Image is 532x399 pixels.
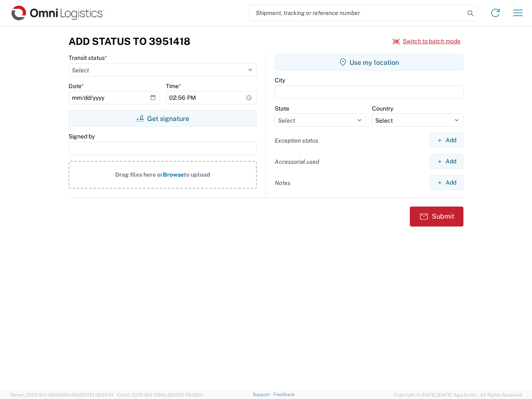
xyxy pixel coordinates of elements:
[69,54,107,62] label: Transit status
[170,392,203,397] span: [DATE] 09:39:01
[253,392,273,397] a: Support
[69,82,84,90] label: Date
[273,392,295,397] a: Feedback
[275,105,289,112] label: State
[275,137,318,144] label: Exception status
[372,105,393,112] label: Country
[430,175,463,190] button: Add
[275,179,291,187] label: Notes
[410,207,463,227] button: Submit
[275,76,285,84] label: City
[117,392,203,397] span: Client: 2025.19.0-129fbcf
[275,54,463,71] button: Use my location
[166,82,181,90] label: Time
[115,171,163,178] span: Drag files here or
[184,171,210,178] span: to upload
[394,391,522,399] span: Copyright © [DATE]-[DATE] Agistix Inc., All Rights Reserved
[430,154,463,169] button: Add
[393,34,461,48] button: Switch to batch mode
[163,171,184,178] span: Browse
[69,133,95,140] label: Signed by
[10,392,113,397] span: Server: 2025.19.0-49328d0a35e
[69,110,257,127] button: Get signature
[79,392,113,397] span: [DATE] 09:50:51
[275,158,319,165] label: Accessorial used
[69,35,190,47] h3: Add Status to 3951418
[249,5,465,21] input: Shipment, tracking or reference number
[430,133,463,148] button: Add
